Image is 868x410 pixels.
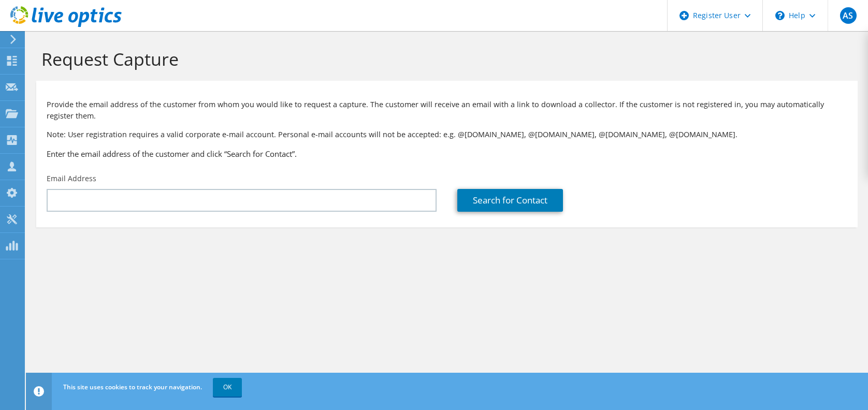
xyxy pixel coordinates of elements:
[213,378,242,397] a: OK
[41,48,847,70] h1: Request Capture
[47,99,847,122] p: Provide the email address of the customer from whom you would like to request a capture. The cust...
[457,189,563,212] a: Search for Contact
[47,148,847,159] h3: Enter the email address of the customer and click “Search for Contact”.
[840,7,857,24] span: AS
[47,129,847,140] p: Note: User registration requires a valid corporate e-mail account. Personal e-mail accounts will ...
[775,11,785,20] svg: \n
[47,173,96,184] label: Email Address
[63,383,202,391] span: This site uses cookies to track your navigation.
